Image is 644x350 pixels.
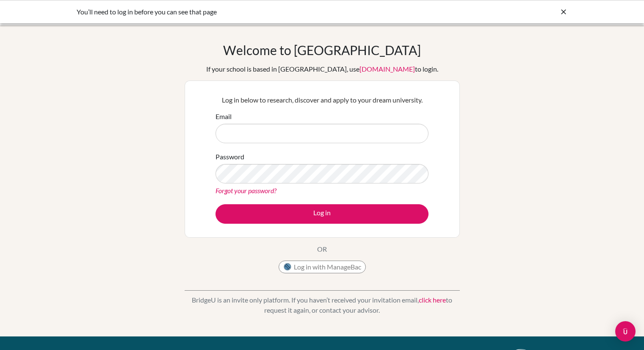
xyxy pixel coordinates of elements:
p: OR [317,244,327,254]
p: BridgeU is an invite only platform. If you haven’t received your invitation email, to request it ... [185,295,460,315]
a: Forgot your password? [216,186,276,194]
a: [DOMAIN_NAME] [359,65,415,73]
div: If your school is based in [GEOGRAPHIC_DATA], use to login. [206,64,438,74]
p: Log in below to research, discover and apply to your dream university. [216,95,428,105]
button: Log in [216,204,428,224]
h1: Welcome to [GEOGRAPHIC_DATA] [223,42,421,58]
label: Email [216,111,232,122]
div: You’ll need to log in before you can see that page [77,7,441,17]
label: Password [216,152,244,162]
a: click here [419,296,446,304]
button: Log in with ManageBac [279,261,366,273]
div: Open Intercom Messenger [615,321,636,342]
